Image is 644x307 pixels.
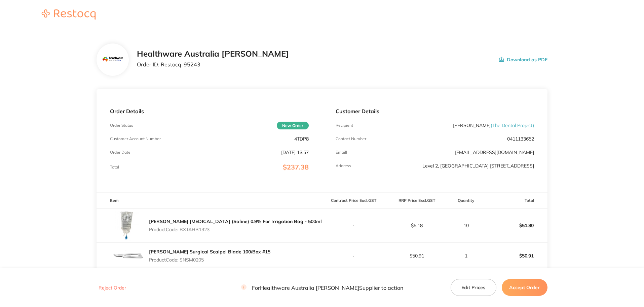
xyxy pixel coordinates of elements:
[35,9,102,21] a: Restocq logo
[323,253,385,258] p: -
[499,49,547,70] button: Download as PDF
[241,284,403,291] p: For Healthware Australia [PERSON_NAME] Supplier to action
[485,217,547,234] p: $51.80
[149,218,322,224] a: [PERSON_NAME] [MEDICAL_DATA] (Saline) 0.9% For Irrigation Bag - 500ml
[448,193,484,209] th: Quantity
[110,209,144,242] img: aGMzeHlpbg
[97,285,128,291] button: Reject Order
[283,163,309,171] span: $237.38
[336,108,534,114] p: Customer Details
[507,136,534,142] p: 0411133652
[35,9,102,20] img: Restocq logo
[149,227,322,232] p: Product Code: BXTAHB1323
[336,163,351,168] p: Address
[110,136,161,141] p: Customer Account Number
[110,108,308,114] p: Order Details
[110,150,130,155] p: Order Date
[149,257,270,263] p: Product Code: SNSM0205
[385,223,448,228] p: $5.18
[449,223,484,228] p: 10
[149,249,270,255] a: [PERSON_NAME] Surgical Scalpel Blade 100/Box #15
[336,123,353,128] p: Recipient
[385,193,448,209] th: RRP Price Excl. GST
[137,61,289,67] p: Order ID: Restocq- 95243
[385,253,448,258] p: $50.91
[336,136,366,141] p: Contact Number
[451,279,496,296] button: Edit Prices
[110,165,119,170] p: Total
[502,279,547,296] button: Accept Order
[323,223,385,228] p: -
[449,253,484,258] p: 1
[336,150,347,155] p: Emaill
[422,163,534,168] p: Level 2, [GEOGRAPHIC_DATA] [STREET_ADDRESS]
[137,49,289,59] h2: Healthware Australia [PERSON_NAME]
[485,248,547,264] p: $50.91
[102,49,124,71] img: Mjc2MnhocQ
[277,122,309,129] span: New Order
[294,136,309,142] p: 4TDP8
[453,123,534,128] p: [PERSON_NAME]
[110,123,133,128] p: Order Status
[110,244,144,268] img: ZGw2OTNqeQ
[322,193,385,209] th: Contract Price Excl. GST
[491,122,534,128] span: ( The Dental Project )
[281,150,309,155] p: [DATE] 13:57
[484,193,547,209] th: Total
[97,193,322,209] th: Item
[455,149,534,155] a: [EMAIL_ADDRESS][DOMAIN_NAME]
